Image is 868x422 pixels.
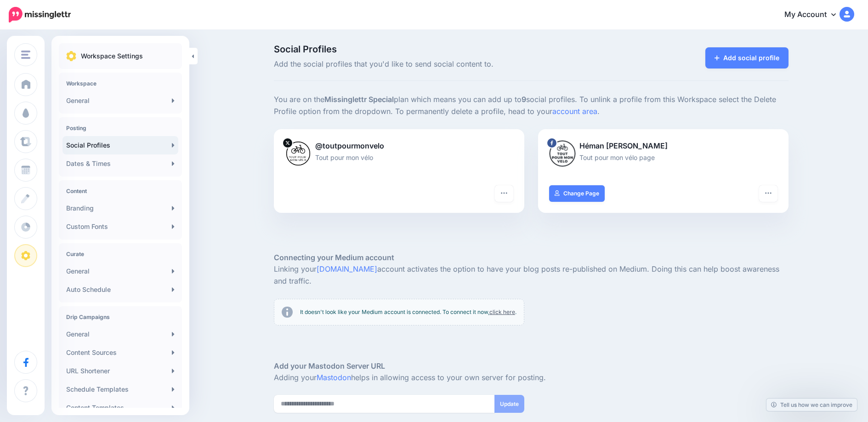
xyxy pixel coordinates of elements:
a: Mastodon [317,373,351,382]
p: Linking your account activates the option to have your blog posts re-published on Medium. Doing t... [274,263,789,287]
a: Dates & Times [62,154,178,173]
a: Custom Fonts [62,217,178,236]
h5: Connecting your Medium account [274,252,789,263]
h5: Add your Mastodon Server URL [274,360,789,372]
a: account area [552,107,597,116]
a: My Account [775,4,854,26]
b: Missinglettr Special [324,95,394,104]
h4: Posting [66,125,175,131]
img: XgGNIvIo-81700.jpg [285,140,312,167]
img: info-circle-grey.png [282,307,293,318]
p: Workspace Settings [81,51,143,62]
a: URL Shortener [62,362,178,380]
a: [DOMAIN_NAME] [317,264,377,274]
p: You are on the plan which means you can add up to social profiles. To unlink a profile from this ... [274,94,789,118]
h4: Workspace [66,80,175,87]
a: click here [489,308,515,315]
button: Update [494,395,524,413]
a: Add social profile [705,47,789,68]
a: Schedule Templates [62,380,178,399]
p: Tout pour mon vélo [285,152,513,163]
a: Content Sources [62,343,178,362]
p: Héman [PERSON_NAME] [549,140,777,152]
a: Change Page [549,185,605,202]
h4: Drip Campaigns [66,314,175,320]
p: It doesn't look like your Medium account is connected. To connect it now, . [300,308,516,317]
a: General [62,262,178,280]
a: Tell us how we can improve [766,399,857,411]
a: Social Profiles [62,136,178,154]
span: Social Profiles [274,45,613,54]
p: Tout pour mon vélo page [549,152,777,163]
a: Branding [62,199,178,217]
a: Auto Schedule [62,280,178,299]
p: @toutpourmonvelo [285,140,513,152]
a: General [62,91,178,110]
img: 241321804_107948994960342_785654462873879677_n-bsa141309.png [549,140,576,167]
b: 9 [522,95,526,104]
a: Content Templates [62,399,178,417]
h4: Curate [66,251,175,257]
a: General [62,325,178,343]
span: Add the social profiles that you'd like to send social content to. [274,58,613,70]
h4: Content [66,188,175,194]
img: Missinglettr [9,7,71,23]
img: menu.png [21,51,30,59]
img: settings.png [66,51,76,61]
p: Adding your helps in allowing access to your own server for posting. [274,372,789,384]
